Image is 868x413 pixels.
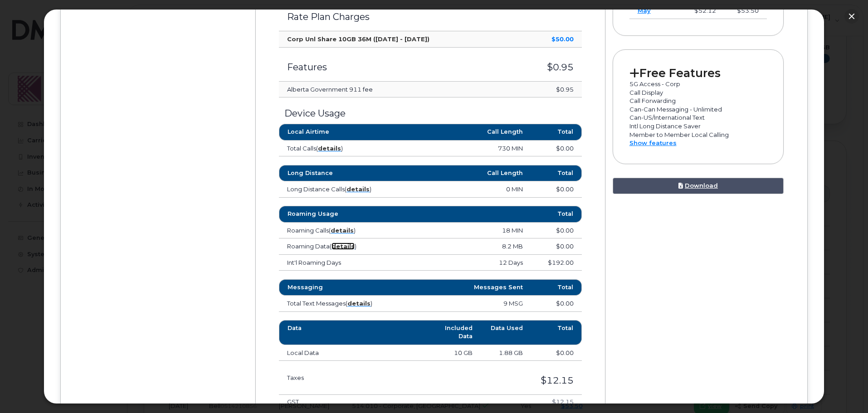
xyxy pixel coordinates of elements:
[405,255,531,271] td: 12 Days
[329,227,356,234] span: ( )
[287,374,385,381] h3: Taxes
[279,206,405,222] th: Roaming Usage
[279,345,430,361] td: Local Data
[405,223,531,239] td: 18 MIN
[279,320,430,345] th: Data
[531,238,581,255] td: $0.00
[279,279,405,296] th: Messaging
[401,375,573,385] h3: $12.15
[279,238,405,255] td: Roaming Data
[346,185,370,193] a: details
[279,296,405,312] td: Total Text Messages
[346,300,372,307] span: ( )
[331,227,354,234] a: details
[330,243,356,250] span: ( )
[279,181,405,198] td: Long Distance Calls
[405,296,531,312] td: 9 MSG
[481,345,531,361] td: 1.88 GB
[613,178,784,194] a: Download
[531,223,581,239] td: $0.00
[279,223,405,239] td: Roaming Calls
[430,320,481,345] th: Included Data
[531,206,581,222] th: Total
[531,181,581,198] td: $0.00
[531,320,581,345] th: Total
[405,181,531,198] td: 0 MIN
[531,345,581,361] td: $0.00
[347,300,371,307] a: details
[405,238,531,255] td: 8.2 MB
[345,185,371,193] span: ( )
[430,345,481,361] td: 10 GB
[416,398,574,405] h4: $12.15
[405,279,531,296] th: Messages Sent
[287,398,399,405] h4: GST
[531,296,581,312] td: $0.00
[332,243,355,250] a: details
[279,255,405,271] td: Int'l Roaming Days
[531,255,581,271] td: $192.00
[531,279,581,296] th: Total
[481,320,531,345] th: Data Used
